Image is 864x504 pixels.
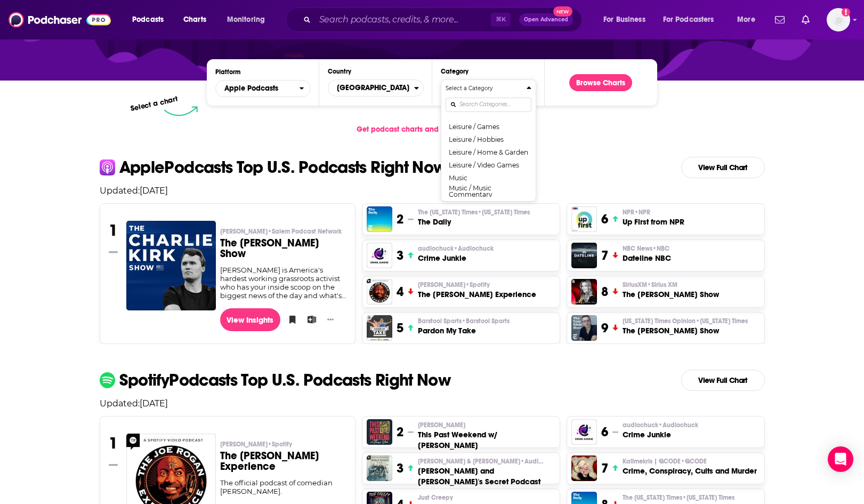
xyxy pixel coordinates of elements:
[828,446,853,472] div: Open Intercom Messenger
[367,279,392,305] a: The Joe Rogan Experience
[367,419,392,445] a: This Past Weekend w/ Theo Von
[623,289,719,300] h3: The [PERSON_NAME] Show
[367,455,392,481] a: Matt and Shane's Secret Podcast
[696,317,748,325] span: • [US_STATE] Times
[418,317,510,325] span: Barstool Sports
[827,8,850,31] img: User Profile
[601,320,608,336] h3: 9
[367,206,392,232] a: The Daily
[296,7,592,32] div: Search podcasts, credits, & more...
[418,421,555,429] p: Theo Von
[663,12,714,27] span: For Podcasters
[418,253,494,263] h3: Crime Junkie
[446,86,522,91] h4: Select a Category
[797,11,814,29] a: Show notifications dropdown
[601,424,608,440] h3: 6
[623,421,698,429] span: audiochuck
[571,279,597,305] img: The Megyn Kelly Show
[553,6,572,17] span: New
[623,244,671,253] p: NBC News • NBC
[397,211,403,227] h3: 2
[220,440,346,478] a: [PERSON_NAME]•SpotifyThe [PERSON_NAME] Experience
[603,12,645,27] span: For Business
[623,466,757,476] h3: Crime, Conspiracy, Cults and Murder
[249,7,616,42] p: Up-to-date popularity rankings from the top podcast charts, including Apple Podcasts and Spotify.
[682,494,734,501] span: • [US_STATE] Times
[571,206,597,232] img: Up First from NPR
[220,440,346,449] p: Joe Rogan • Spotify
[623,421,698,440] a: audiochuck•AudiochuckCrime Junkie
[446,158,531,171] button: Leisure / Video Games
[827,8,850,31] span: Logged in as sarahhallprinc
[215,80,311,97] h2: Platforms
[367,315,392,341] a: Pardon My Take
[215,80,311,97] button: open menu
[164,106,198,116] img: select arrow
[91,186,773,196] p: Updated: [DATE]
[397,284,403,300] h3: 4
[130,94,179,113] p: Select a chart
[220,451,346,472] h3: The [PERSON_NAME] Experience
[220,238,346,259] h3: The [PERSON_NAME] Show
[634,209,650,216] span: • NPR
[220,227,346,266] a: [PERSON_NAME]•Salem Podcast NetworkThe [PERSON_NAME] Show
[569,74,632,91] a: Browse Charts
[658,421,698,429] span: • Audiochuck
[571,315,597,341] img: The Ezra Klein Show
[520,458,559,465] span: • Audioboom
[126,221,216,310] a: The Charlie Kirk Show
[601,211,608,227] h3: 6
[100,159,115,175] img: apple Icon
[418,457,555,487] a: [PERSON_NAME] & [PERSON_NAME]•Audioboom[PERSON_NAME] and [PERSON_NAME]'s Secret Podcast
[465,281,490,289] span: • Spotify
[220,308,280,331] a: View Insights
[623,325,748,336] h3: The [PERSON_NAME] Show
[418,244,494,263] a: audiochuck•AudiochuckCrime Junkie
[623,317,748,325] span: [US_STATE] Times Opinion
[418,429,555,451] h3: This Past Weekend w/ [PERSON_NAME]
[224,85,278,92] span: Apple Podcasts
[446,120,531,133] button: Leisure / Games
[571,243,597,268] img: Dateline NBC
[601,460,608,476] h3: 7
[623,253,671,263] h3: Dateline NBC
[519,13,573,26] button: Open AdvancedNew
[418,457,546,466] span: [PERSON_NAME] & [PERSON_NAME]
[771,11,789,29] a: Show notifications dropdown
[220,227,342,236] span: [PERSON_NAME]
[623,217,684,227] h3: Up First from NPR
[418,244,494,253] span: audiochuck
[418,281,490,289] span: [PERSON_NAME]
[623,244,669,253] span: NBC News
[367,243,392,268] img: Crime Junkie
[623,208,684,217] p: NPR • NPR
[397,247,403,263] h3: 3
[571,419,597,445] img: Crime Junkie
[652,245,669,252] span: • NBC
[304,311,314,327] button: Add to List
[441,79,536,202] button: Categories
[418,493,512,502] p: Just Creepy
[571,455,597,481] a: Crime, Conspiracy, Cults and Murder
[220,227,346,236] p: Charlie Kirk • Salem Podcast Network
[647,281,677,289] span: • Sirius XM
[418,208,530,217] span: The [US_STATE] Times
[183,12,206,27] span: Charts
[418,317,510,325] p: Barstool Sports • Barstool Sports
[220,440,292,449] span: [PERSON_NAME]
[348,116,516,142] a: Get podcast charts and rankings via API
[446,184,531,198] button: Music / Music Commentary
[132,12,164,27] span: Podcasts
[623,208,684,227] a: NPR•NPRUp First from NPR
[623,317,748,325] p: New York Times Opinion • New York Times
